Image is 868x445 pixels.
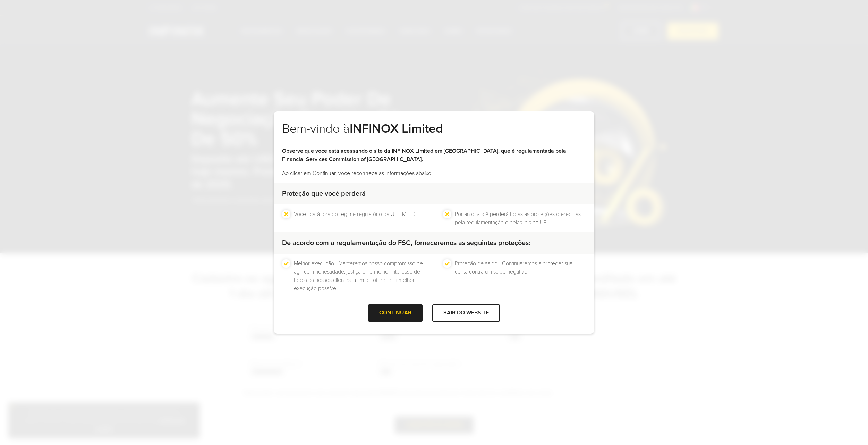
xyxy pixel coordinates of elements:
li: Portanto, você perderá todas as proteções oferecidas pela regulamentação e pelas leis da UE. [455,210,586,227]
div: SAIR DO WEBSITE [432,304,500,321]
div: CONTINUAR [368,304,423,321]
strong: INFINOX Limited [350,121,443,136]
strong: Observe que você está acessando o site da INFINOX Limited em [GEOGRAPHIC_DATA], que é regulamenta... [282,148,566,163]
h2: Bem-vindo à [282,121,586,147]
strong: De acordo com a regulamentação do FSC, forneceremos as seguintes proteções: [282,239,530,247]
li: Você ficará fora do regime regulatório da UE - MiFID II. [294,210,420,227]
strong: Proteção que você perderá [282,190,366,198]
li: Melhor execução - Manteremos nosso compromisso de agir com honestidade, justiça e no melhor inter... [294,259,425,293]
p: Ao clicar em Continuar, você reconhece as informações abaixo. [282,169,586,177]
li: Proteção de saldo - Continuaremos a proteger sua conta contra um saldo negativo. [455,259,586,293]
